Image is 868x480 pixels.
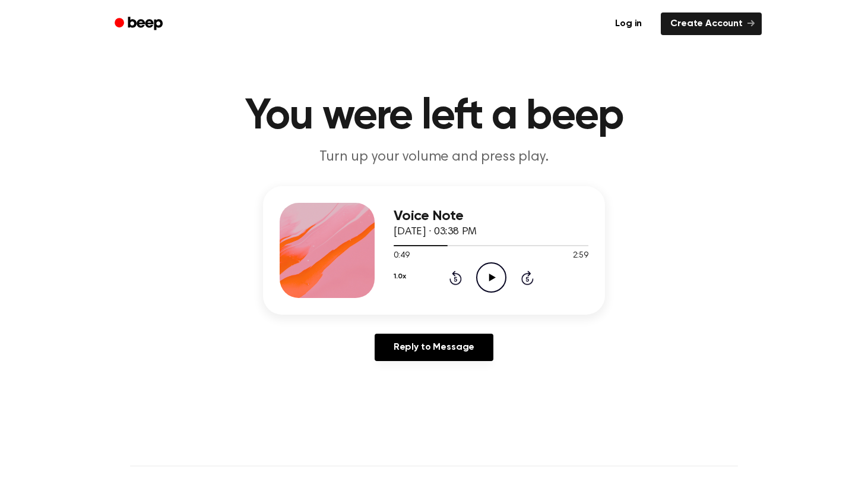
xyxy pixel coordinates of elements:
[206,148,662,167] p: Turn up your volume and press play.
[573,250,588,262] span: 2:59
[106,12,173,36] a: Beep
[394,227,477,237] span: [DATE] · 03:38 PM
[603,10,654,37] a: Log in
[394,266,406,287] button: 1.0x
[375,334,493,361] a: Reply to Message
[394,250,409,262] span: 0:49
[661,12,762,35] a: Create Account
[130,95,738,138] h1: You were left a beep
[394,208,588,224] h3: Voice Note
